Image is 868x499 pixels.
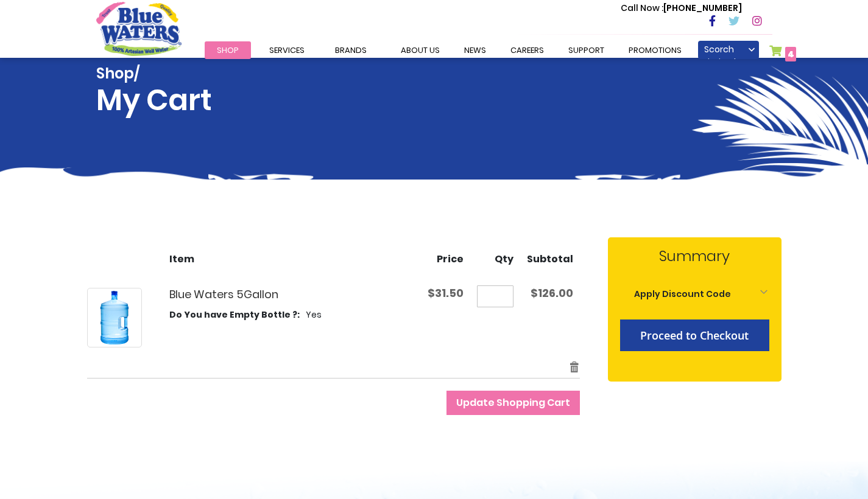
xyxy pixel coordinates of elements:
span: Price [437,252,464,266]
a: careers [498,41,556,59]
span: Brands [335,44,367,56]
strong: Summary [620,245,769,267]
span: Proceed to Checkout [640,328,749,343]
h1: My Cart [96,65,212,117]
span: $31.50 [428,285,464,301]
a: store logo [96,2,182,55]
p: [PHONE_NUMBER] [621,2,742,15]
span: Shop [217,44,239,56]
a: Scorch Limited [698,41,759,59]
a: 4 [769,45,797,63]
dd: Yes [306,309,322,321]
a: Blue Waters 5Gallon [87,288,142,347]
span: 4 [788,48,794,60]
a: about us [389,41,452,59]
button: Proceed to Checkout [620,319,769,351]
span: Subtotal [527,252,573,266]
span: Services [269,44,305,56]
span: Item [169,252,194,266]
span: $126.00 [531,285,573,301]
a: support [556,41,616,59]
span: Shop/ [96,65,212,83]
span: Call Now : [621,2,663,14]
span: Qty [495,252,513,266]
span: Update Shopping Cart [456,396,570,410]
a: News [452,41,498,59]
strong: Apply Discount Code [634,288,731,300]
img: Blue Waters 5Gallon [88,291,141,344]
a: Blue Waters 5Gallon [169,287,278,302]
a: Promotions [616,41,694,59]
dt: Do You have Empty Bottle ? [169,309,300,321]
button: Update Shopping Cart [446,391,580,415]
